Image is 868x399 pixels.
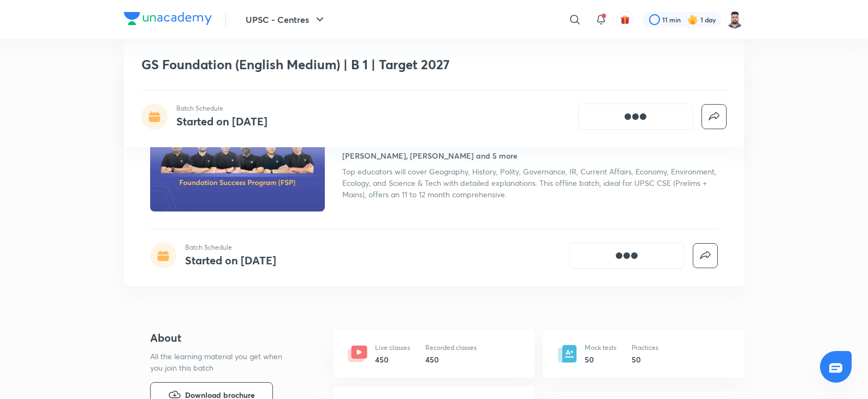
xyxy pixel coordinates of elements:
h4: [PERSON_NAME], [PERSON_NAME] and 5 more [342,150,518,161]
p: Practices [632,343,658,353]
p: Batch Schedule [185,243,276,252]
h6: 450 [425,354,477,365]
span: Top educators will cover Geography, History, Polity, Governance, IR, Current Affairs, Economy, En... [342,166,716,199]
img: avatar [620,15,630,25]
img: streak [687,14,698,25]
img: Maharaj Singh [726,10,744,29]
a: Company Logo [124,12,212,28]
p: All the learning material you get when you join this batch [150,350,291,373]
button: UPSC - Centres [239,9,333,31]
button: avatar [616,11,634,28]
p: Recorded classes [425,343,477,353]
h1: GS Foundation (English Medium) | B 1 | Target 2027 [141,57,569,72]
p: Batch Schedule [176,104,267,113]
button: [object Object] [578,104,693,130]
p: Mock tests [585,343,616,353]
h4: Started on [DATE] [185,253,276,268]
img: Company Logo [124,12,212,25]
p: Live classes [375,343,410,353]
h4: Started on [DATE] [176,114,267,129]
h6: 50 [632,354,658,365]
button: [object Object] [569,243,684,269]
img: Thumbnail [148,112,326,213]
h6: 50 [585,354,616,365]
h6: 450 [375,354,410,365]
h4: About [150,330,299,346]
